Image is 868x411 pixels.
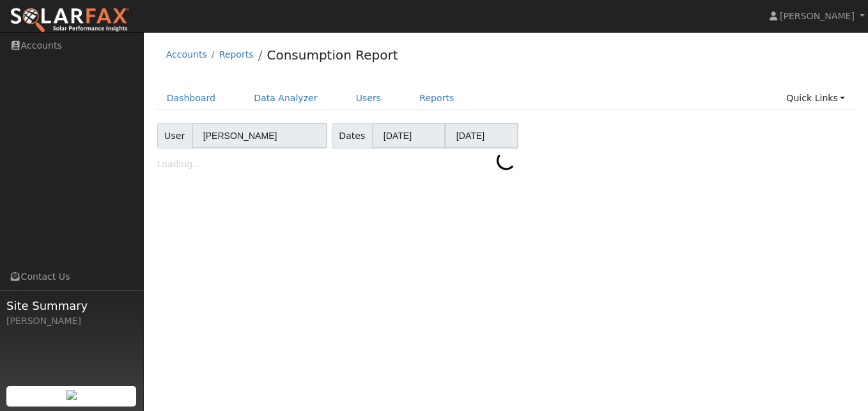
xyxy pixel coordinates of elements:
[6,314,137,328] div: [PERSON_NAME]
[410,86,463,110] a: Reports
[166,49,207,60] a: Accounts
[777,86,855,110] a: Quick Links
[192,123,327,149] input: Select a User
[780,11,855,21] span: [PERSON_NAME]
[157,86,226,110] a: Dashboard
[157,123,192,149] span: User
[346,86,391,110] a: Users
[66,390,77,400] img: retrieve
[219,49,254,60] a: Reports
[244,86,327,110] a: Data Analyzer
[267,47,398,63] a: Consumption Report
[10,7,130,34] img: SolarFax
[332,123,373,149] span: Dates
[6,297,137,314] span: Site Summary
